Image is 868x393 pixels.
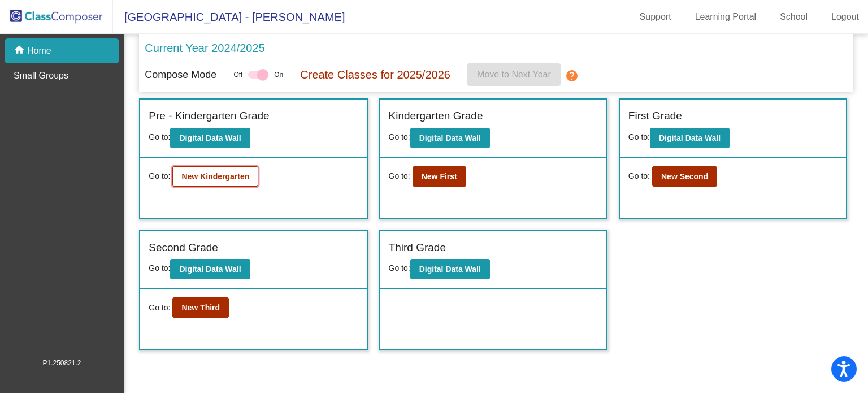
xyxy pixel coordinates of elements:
[686,8,766,26] a: Learning Portal
[422,172,457,181] b: New First
[233,70,242,80] span: Off
[179,265,241,274] b: Digital Data Wall
[14,69,68,83] p: Small Groups
[389,132,410,141] span: Go to:
[467,63,561,86] button: Move to Next Year
[631,8,680,26] a: Support
[179,133,241,142] b: Digital Data Wall
[149,170,170,182] span: Go to:
[145,40,264,57] p: Current Year 2024/2025
[822,8,868,26] a: Logout
[149,108,269,124] label: Pre - Kindergarten Grade
[410,128,490,148] button: Digital Data Wall
[181,303,220,312] b: New Third
[565,69,579,83] mat-icon: help
[628,170,650,182] span: Go to:
[389,264,410,273] span: Go to:
[27,44,51,58] p: Home
[149,240,218,256] label: Second Grade
[172,297,229,318] button: New Third
[389,240,446,256] label: Third Grade
[170,128,250,148] button: Digital Data Wall
[172,166,258,187] button: New Kindergarten
[413,166,466,187] button: New First
[274,70,283,80] span: On
[419,133,481,142] b: Digital Data Wall
[300,66,450,83] p: Create Classes for 2025/2026
[419,265,481,274] b: Digital Data Wall
[145,67,216,83] p: Compose Mode
[477,70,551,79] span: Move to Next Year
[14,44,27,58] mat-icon: home
[149,264,170,273] span: Go to:
[659,133,721,142] b: Digital Data Wall
[410,259,490,279] button: Digital Data Wall
[661,172,708,181] b: New Second
[650,128,730,148] button: Digital Data Wall
[170,259,250,279] button: Digital Data Wall
[113,8,345,26] span: [GEOGRAPHIC_DATA] - [PERSON_NAME]
[149,132,170,141] span: Go to:
[389,108,483,124] label: Kindergarten Grade
[628,132,650,141] span: Go to:
[652,166,717,187] button: New Second
[628,108,682,124] label: First Grade
[771,8,817,26] a: School
[181,172,249,181] b: New Kindergarten
[389,170,410,182] span: Go to:
[149,302,170,314] span: Go to:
